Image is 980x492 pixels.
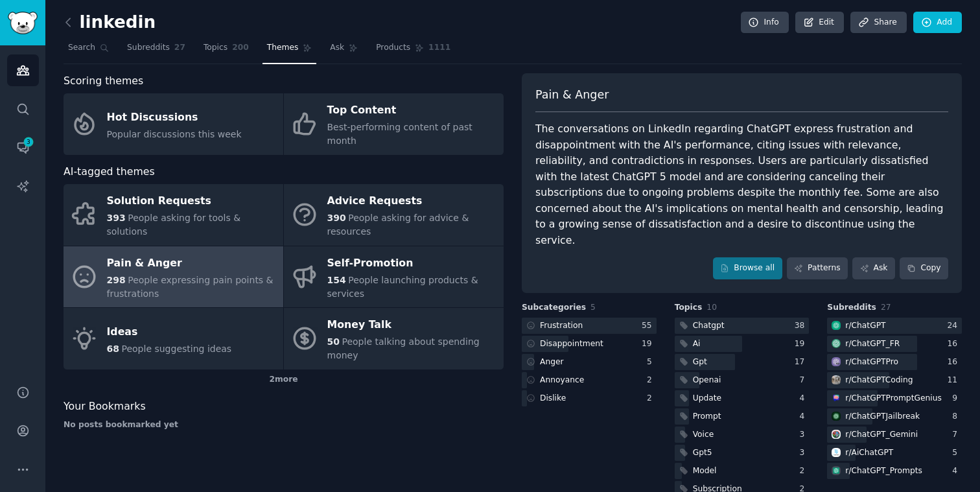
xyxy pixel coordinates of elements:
div: 5 [647,357,657,368]
div: 7 [952,429,962,441]
div: 55 [642,320,657,332]
div: 2 [647,375,657,386]
div: Disappointment [540,338,603,350]
div: No posts bookmarked yet [64,419,504,431]
a: ChatGPTr/ChatGPT24 [827,318,962,334]
div: 16 [947,338,962,350]
span: 200 [232,42,249,54]
a: Gpt17 [675,354,810,370]
img: ChatGPT [832,321,841,330]
span: Best-performing content of past month [327,122,472,146]
div: 17 [795,357,810,368]
div: Ai [693,338,701,350]
div: Voice [693,429,714,441]
a: Disappointment19 [522,336,657,352]
div: Prompt [693,411,721,423]
div: r/ ChatGPT_Gemini [845,429,918,441]
div: Gpt5 [693,447,712,459]
div: Solution Requests [107,191,277,212]
div: Model [693,465,717,477]
a: Frustration55 [522,318,657,334]
span: 3 [23,137,34,146]
div: 4 [952,465,962,477]
a: Voice3 [675,427,810,443]
a: Advice Requests390People asking for advice & resources [284,184,504,246]
span: 1111 [428,42,450,54]
div: 3 [800,447,810,459]
span: 5 [590,303,596,312]
a: Annoyance2 [522,372,657,388]
a: ChatGPTPromptGeniusr/ChatGPTPromptGenius9 [827,390,962,406]
img: ChatGPT_Gemini [832,430,841,439]
span: 68 [107,344,119,354]
div: 4 [800,393,810,404]
span: Scoring themes [64,73,143,89]
div: Annoyance [540,375,584,386]
button: Copy [900,257,948,279]
a: 3 [7,132,39,163]
a: Ideas68People suggesting ideas [64,308,283,369]
div: 11 [947,375,962,386]
div: Advice Requests [327,191,497,212]
span: People suggesting ideas [121,344,231,354]
a: Model2 [675,463,810,479]
div: 9 [952,393,962,404]
span: People talking about spending money [327,336,480,360]
a: Gpt53 [675,445,810,461]
div: The conversations on LinkedIn regarding ChatGPT express frustration and disappointment with the A... [535,121,948,248]
a: Chatgpt38 [675,318,810,334]
span: 298 [107,275,126,285]
div: Chatgpt [693,320,725,332]
div: Openai [693,375,721,386]
a: ChatGPTPror/ChatGPTPro16 [827,354,962,370]
span: 50 [327,336,340,347]
span: 154 [327,275,346,285]
span: Products [376,42,410,54]
div: r/ ChatGPT_Prompts [845,465,922,477]
div: 16 [947,357,962,368]
span: Search [68,42,95,54]
div: 2 [647,393,657,404]
div: 2 [800,465,810,477]
a: Patterns [787,257,848,279]
div: 24 [947,320,962,332]
a: Add [913,12,962,34]
span: People asking for advice & resources [327,213,469,237]
img: GummySearch logo [8,12,38,34]
span: Your Bookmarks [64,399,146,415]
div: r/ ChatGPT_FR [845,338,900,350]
span: People asking for tools & solutions [107,213,241,237]
a: AiChatGPTr/AiChatGPT5 [827,445,962,461]
span: Subcategories [522,302,586,314]
a: Ask [852,257,895,279]
div: 4 [800,411,810,423]
img: ChatGPTCoding [832,375,841,384]
a: Edit [795,12,844,34]
a: Browse all [713,257,782,279]
span: 27 [881,303,891,312]
img: ChatGPT_FR [832,339,841,348]
div: Dislike [540,393,566,404]
div: Update [693,393,721,404]
a: Solution Requests393People asking for tools & solutions [64,184,283,246]
span: People launching products & services [327,275,478,299]
span: Popular discussions this week [107,129,242,139]
div: Top Content [327,100,497,121]
div: r/ ChatGPTPromptGenius [845,393,941,404]
a: ChatGPT_FRr/ChatGPT_FR16 [827,336,962,352]
a: Search [64,38,113,64]
a: Update4 [675,390,810,406]
a: Openai7 [675,372,810,388]
a: Share [850,12,906,34]
div: Hot Discussions [107,107,242,128]
div: Self-Promotion [327,253,497,274]
span: 393 [107,213,126,223]
div: 19 [642,338,657,350]
a: Self-Promotion154People launching products & services [284,246,504,308]
div: 3 [800,429,810,441]
a: ChatGPTJailbreakr/ChatGPTJailbreak8 [827,408,962,425]
a: Info [741,12,789,34]
div: r/ ChatGPTPro [845,357,898,368]
img: AiChatGPT [832,448,841,457]
span: Themes [267,42,299,54]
